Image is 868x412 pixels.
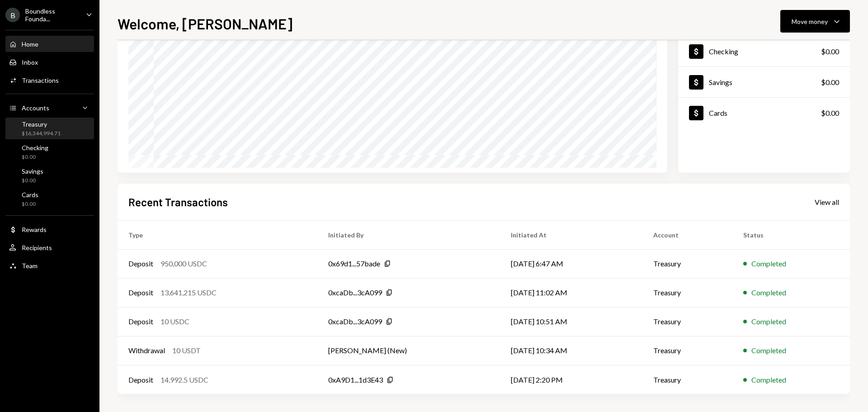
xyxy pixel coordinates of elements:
a: Savings$0.00 [5,165,94,186]
div: Deposit [128,374,153,385]
div: B [5,8,20,22]
h1: Welcome, [PERSON_NAME] [118,14,292,33]
a: Rewards [5,221,94,237]
div: Team [22,262,38,270]
div: Deposit [128,316,153,327]
a: Checking$0.00 [678,36,850,66]
td: [DATE] 6:47 AM [500,249,642,278]
a: Inbox [5,54,94,70]
button: Move money [780,10,850,33]
a: Team [5,257,94,274]
div: Boundless Founda... [25,7,79,23]
th: Initiated By [317,220,500,249]
div: 10 USDC [160,316,189,327]
td: [DATE] 2:20 PM [500,365,642,394]
a: Accounts [5,99,94,116]
div: Completed [751,258,786,269]
td: [DATE] 10:51 AM [500,307,642,336]
div: Savings [22,167,43,175]
div: $0.00 [22,177,43,185]
div: Savings [709,78,732,86]
th: Initiated At [500,220,642,249]
div: Treasury [22,120,61,128]
div: Checking [709,47,738,56]
a: Cards$0.00 [5,188,94,210]
div: 0x69d1...57bade [328,258,380,269]
a: View all [815,197,839,207]
a: Cards$0.00 [678,98,850,128]
div: 10 USDT [172,345,201,356]
a: Treasury$16,344,994.71 [5,118,94,139]
div: 0xcaDb...3cA099 [328,287,382,298]
div: Completed [751,374,786,385]
div: $0.00 [821,77,839,88]
div: Deposit [128,287,153,298]
h2: Recent Transactions [128,194,228,209]
td: [DATE] 11:02 AM [500,278,642,307]
div: Deposit [128,258,153,269]
td: [DATE] 10:34 AM [500,336,642,365]
th: Status [732,220,850,249]
div: Home [22,40,38,48]
div: Inbox [22,58,38,66]
div: 950,000 USDC [160,258,207,269]
div: $0.00 [22,153,48,161]
td: Treasury [642,336,732,365]
div: Withdrawal [128,345,165,356]
div: Transactions [22,76,59,84]
td: Treasury [642,278,732,307]
a: Savings$0.00 [678,67,850,97]
a: Transactions [5,72,94,88]
div: Completed [751,345,786,356]
div: $0.00 [821,46,839,57]
a: Home [5,36,94,52]
div: $0.00 [22,200,38,208]
div: $16,344,994.71 [22,130,61,137]
div: $0.00 [821,108,839,118]
div: Recipients [22,244,52,251]
div: Cards [709,109,727,117]
a: Recipients [5,239,94,256]
div: 0xcaDb...3cA099 [328,316,382,327]
div: 14,992.5 USDC [160,374,208,385]
td: Treasury [642,307,732,336]
div: Rewards [22,226,47,233]
div: Completed [751,316,786,327]
div: Accounts [22,104,49,112]
a: Checking$0.00 [5,141,94,163]
div: Checking [22,144,48,152]
div: Completed [751,287,786,298]
div: 13,641,215 USDC [160,287,217,298]
div: Cards [22,191,38,199]
div: Move money [792,17,828,26]
td: [PERSON_NAME] (New) [317,336,500,365]
th: Type [118,220,317,249]
td: Treasury [642,249,732,278]
th: Account [642,220,732,249]
div: 0xA9D1...1d3E43 [328,374,383,385]
td: Treasury [642,365,732,394]
div: View all [815,198,839,207]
